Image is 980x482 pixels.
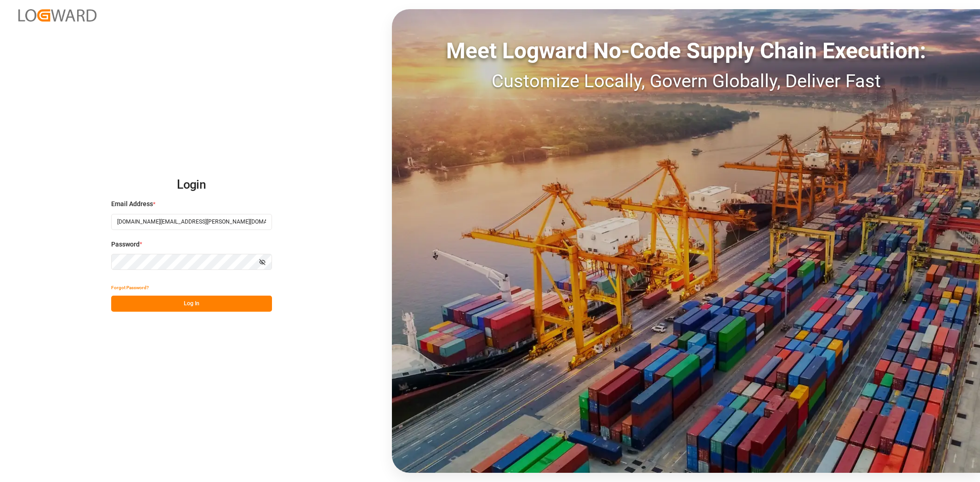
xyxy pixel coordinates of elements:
[111,170,272,200] h2: Login
[392,67,980,95] div: Customize Locally, Govern Globally, Deliver Fast
[392,34,980,67] div: Meet Logward No-Code Supply Chain Execution:
[111,240,140,249] span: Password
[111,280,149,296] button: Forgot Password?
[111,214,272,230] input: Enter your email
[18,9,96,22] img: Logward_new_orange.png
[111,296,272,312] button: Log In
[111,199,153,209] span: Email Address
